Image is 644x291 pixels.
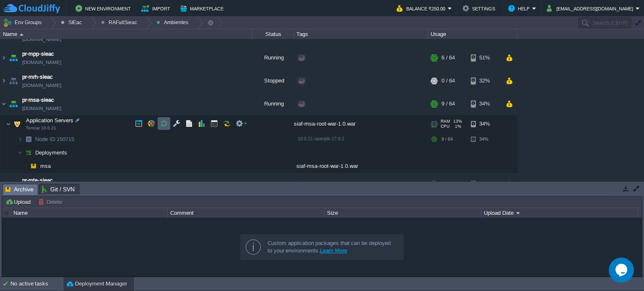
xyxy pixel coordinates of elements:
div: Upload Date [482,208,638,218]
a: pr-mte-sieac [22,176,53,185]
span: RAM [441,119,450,124]
div: Name [11,208,167,218]
button: SIEac [61,17,85,28]
button: Upload [5,198,33,206]
img: AMDAwAAAACH5BAEAAAAALAAAAAABAAEAAAICRAEAOw== [0,93,7,115]
a: [DOMAIN_NAME] [22,35,61,44]
div: siaf-msa-root-war-1.0.war [294,116,428,132]
img: AMDAwAAAACH5BAEAAAAALAAAAAABAAEAAAICRAEAOw== [0,70,7,92]
a: Learn More [320,247,347,254]
div: No active tasks [10,277,63,291]
a: [DOMAIN_NAME] [22,81,61,90]
a: [DOMAIN_NAME] [22,58,61,67]
img: AMDAwAAAACH5BAEAAAAALAAAAAABAAEAAAICRAEAOw== [6,116,11,132]
button: Balance ₹250.00 [397,3,448,13]
button: Delete [38,198,65,206]
img: AMDAwAAAACH5BAEAAAAALAAAAAABAAEAAAICRAEAOw== [11,116,23,132]
a: Node ID:150715 [34,136,75,143]
div: 30% [471,173,498,196]
img: AMDAwAAAACH5BAEAAAAALAAAAAABAAEAAAICRAEAOw== [0,46,7,69]
button: Ambientes [156,17,191,28]
div: Running [252,93,294,115]
span: Tomcat 10.0.21 [26,126,56,131]
div: Custom application packages that can be deployed to your environments. [267,239,397,255]
div: Status [252,29,293,39]
span: CPU [441,124,449,129]
div: 0 / 64 [441,70,455,92]
a: Application ServersTomcat 10.0.21 [25,117,75,124]
div: 34% [471,93,498,115]
div: 51% [471,46,498,69]
a: pr-mpp-sieac [22,50,54,58]
a: pr-msa-sieac [22,96,54,104]
img: AMDAwAAAACH5BAEAAAAALAAAAAABAAEAAAICRAEAOw== [23,160,28,173]
button: Help [508,3,532,13]
span: Application Servers [25,117,75,124]
div: 0 / 64 [441,173,455,196]
span: 13% [453,119,462,124]
img: AMDAwAAAACH5BAEAAAAALAAAAAABAAEAAAICRAEAOw== [0,173,7,196]
div: Tags [294,29,428,39]
img: AMDAwAAAACH5BAEAAAAALAAAAAABAAEAAAICRAEAOw== [8,173,19,196]
img: AMDAwAAAACH5BAEAAAAALAAAAAABAAEAAAICRAEAOw== [8,93,19,115]
span: Git / SVN [42,184,75,194]
button: Import [141,3,173,13]
button: Deployment Manager [67,280,127,288]
div: 6 / 64 [441,46,455,69]
button: Env Groups [3,17,44,28]
div: Size [325,208,481,218]
div: Stopped [252,173,294,196]
div: Comment [168,208,324,218]
button: New Environment [75,3,133,13]
a: [DOMAIN_NAME] [22,104,61,113]
div: 34% [471,116,498,132]
img: AMDAwAAAACH5BAEAAAAALAAAAAABAAEAAAICRAEAOw== [18,133,23,146]
div: siaf-msa-root-war-1.0.war [294,160,428,173]
span: Archive [5,184,34,195]
img: CloudJiffy [3,3,60,14]
button: Settings [462,3,498,13]
div: Usage [428,29,517,39]
span: 150715 [34,136,75,143]
a: Deployments [34,149,68,156]
span: Node ID: [35,136,57,142]
img: AMDAwAAAACH5BAEAAAAALAAAAAABAAEAAAICRAEAOw== [8,46,19,69]
button: RAFullSieac [101,17,140,28]
button: Marketplace [180,3,226,13]
div: 32% [471,70,498,92]
button: [EMAIL_ADDRESS][DOMAIN_NAME] [547,3,636,13]
div: Stopped [252,70,294,92]
img: AMDAwAAAACH5BAEAAAAALAAAAAABAAEAAAICRAEAOw== [18,146,23,159]
div: Running [252,46,294,69]
div: 34% [471,133,498,146]
img: AMDAwAAAACH5BAEAAAAALAAAAAABAAEAAAICRAEAOw== [23,146,34,159]
img: AMDAwAAAACH5BAEAAAAALAAAAAABAAEAAAICRAEAOw== [23,133,34,146]
iframe: chat widget [609,258,636,283]
span: 10.0.21-openjdk-17.0.2 [298,136,344,141]
a: msa [39,162,52,170]
a: pr-mrh-sieac [22,73,53,81]
div: 9 / 64 [441,133,453,146]
img: AMDAwAAAACH5BAEAAAAALAAAAAABAAEAAAICRAEAOw== [8,70,19,92]
div: 9 / 64 [441,93,455,115]
div: Name [1,29,252,39]
img: AMDAwAAAACH5BAEAAAAALAAAAAABAAEAAAICRAEAOw== [28,160,39,173]
span: 1% [453,124,461,129]
img: AMDAwAAAACH5BAEAAAAALAAAAAABAAEAAAICRAEAOw== [20,33,23,36]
